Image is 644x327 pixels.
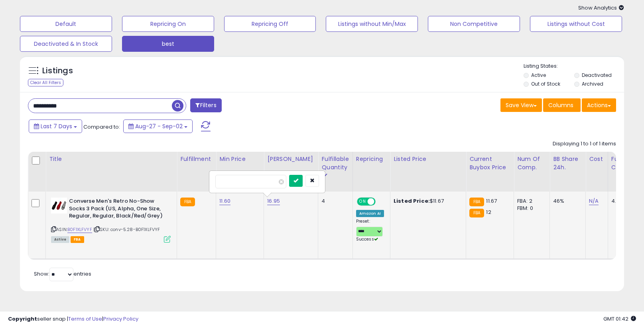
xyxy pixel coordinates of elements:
b: Converse Men's Retro No-Show Socks 3 Pack (US, Alpha, One Size, Regular, Regular, Black/Red/Grey) [69,198,166,222]
img: 31TKYSPT4qL._SL40_.jpg [51,198,67,213]
button: Repricing On [122,16,214,32]
div: Fulfillable Quantity [321,155,349,172]
div: BB Share 24h. [553,155,582,172]
span: Show Analytics [578,4,624,12]
span: | SKU: conv-5.28-B0F1XLFVYF [93,226,160,233]
div: Num of Comp. [517,155,546,172]
a: B0F1XLFVYF [67,226,92,233]
span: 11.67 [486,197,497,205]
small: FBA [469,198,484,206]
span: OFF [374,198,387,205]
div: FBM: 0 [517,205,544,212]
span: Success [356,236,378,242]
label: Deactivated [582,72,612,78]
div: Displaying 1 to 1 of 1 items [553,140,616,148]
a: 16.95 [267,197,280,205]
div: Fulfillment Cost [611,155,642,172]
div: 4 [321,198,346,205]
button: Save View [500,98,542,112]
small: FBA [469,209,484,217]
button: Last 7 Days [29,119,82,133]
span: 2025-09-15 01:42 GMT [603,315,636,323]
a: N/A [589,197,599,205]
div: Current Buybox Price [469,155,510,172]
div: [PERSON_NAME] [267,155,315,163]
button: Filters [190,98,221,112]
div: Preset: [356,219,384,242]
span: Show: entries [34,270,91,278]
div: $11.67 [394,198,460,205]
a: 11.60 [219,197,230,205]
label: Archived [582,80,603,87]
button: Columns [543,98,581,112]
div: Cost [589,155,605,163]
span: ON [358,198,368,205]
span: Aug-27 - Sep-02 [135,122,183,130]
label: Out of Stock [531,80,560,87]
p: Listing States: [524,63,624,70]
div: seller snap | | [8,315,138,323]
strong: Copyright [8,315,37,323]
div: Listed Price [394,155,463,163]
div: Min Price [219,155,260,163]
span: Compared to: [83,123,120,131]
span: Columns [548,101,573,109]
div: ASIN: [51,198,171,242]
button: Aug-27 - Sep-02 [123,119,193,133]
button: best [122,36,214,52]
button: Listings without Min/Max [326,16,418,32]
b: Listed Price: [394,197,430,205]
span: All listings currently available for purchase on Amazon [51,236,69,243]
button: Non Competitive [428,16,520,32]
div: 46% [553,198,579,205]
div: Amazon AI [356,210,384,217]
a: Terms of Use [68,315,102,323]
button: Listings without Cost [530,16,622,32]
small: FBA [180,198,195,206]
div: 4.45 [611,198,639,205]
button: Deactivated & In Stock [20,36,112,52]
div: FBA: 2 [517,198,544,205]
div: Clear All Filters [28,79,63,86]
div: Repricing [356,155,387,163]
button: Actions [582,98,616,112]
h5: Listings [42,65,73,76]
a: Privacy Policy [103,315,138,323]
label: Active [531,72,546,78]
span: Last 7 Days [41,122,72,130]
button: Repricing Off [224,16,316,32]
span: 12 [486,208,491,216]
span: FBA [71,236,84,243]
button: Default [20,16,112,32]
div: Fulfillment [180,155,213,163]
div: Title [49,155,173,163]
